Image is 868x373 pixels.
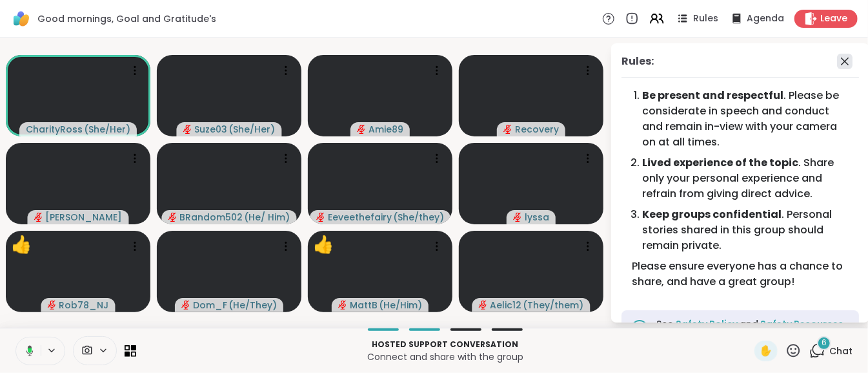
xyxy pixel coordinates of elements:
[642,155,849,202] li: . Share only your personal experience and refrain from giving direct advice.
[642,88,783,103] b: Be present and respectful
[11,232,32,257] div: 👍
[479,301,488,310] span: audio-muted
[180,211,243,224] span: BRandom502
[26,123,83,136] span: CharityRoss
[393,211,444,224] span: ( She/they )
[350,299,378,312] span: MattB
[181,301,190,310] span: audio-muted
[59,299,109,312] span: Rob78_NJ
[46,211,123,224] span: [PERSON_NAME]
[820,12,847,25] span: Leave
[357,125,366,134] span: audio-muted
[379,299,422,312] span: ( He/Him )
[829,345,853,357] span: Chat
[490,299,522,312] span: Aelic12
[642,155,798,170] b: Lived experience of the topic
[195,123,228,136] span: Suze03
[338,301,347,310] span: audio-muted
[822,337,827,348] span: 6
[193,299,227,312] span: Dom_F
[245,211,290,224] span: ( He/ Him )
[632,259,849,290] div: Please ensure everyone has a chance to share, and have a great group!
[642,88,849,150] li: . Please be considerate in speech and conduct and remain in-view with your camera on at all times.
[34,213,43,222] span: audio-muted
[168,213,177,222] span: audio-muted
[676,317,740,330] a: Safety Policy
[758,317,843,330] a: Safety Resources
[642,207,782,222] b: Keep groups confidential
[328,211,392,224] span: Eeveethefairy
[503,125,512,134] span: audio-muted
[642,207,849,253] li: . Personal stories shared in this group should remain private.
[37,12,216,25] span: Good mornings, Goal and Gratitude's
[747,12,784,25] span: Agenda
[144,350,747,363] p: Connect and share with the group
[228,299,277,312] span: ( He/They )
[144,339,747,350] p: Hosted support conversation
[229,123,276,136] span: ( She/Her )
[84,123,130,136] span: ( She/Her )
[760,343,772,359] span: ✋
[656,318,851,343] div: See and for more information and resources.
[621,54,654,69] div: Rules:
[368,123,403,136] span: Amie89
[183,125,192,134] span: audio-muted
[525,211,549,224] span: lyssa
[515,123,559,136] span: Recovery
[513,213,522,222] span: audio-muted
[523,299,584,312] span: ( They/them )
[316,213,325,222] span: audio-muted
[313,232,334,257] div: 👍
[48,301,57,310] span: audio-muted
[10,8,32,30] img: ShareWell Logomark
[693,12,718,25] span: Rules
